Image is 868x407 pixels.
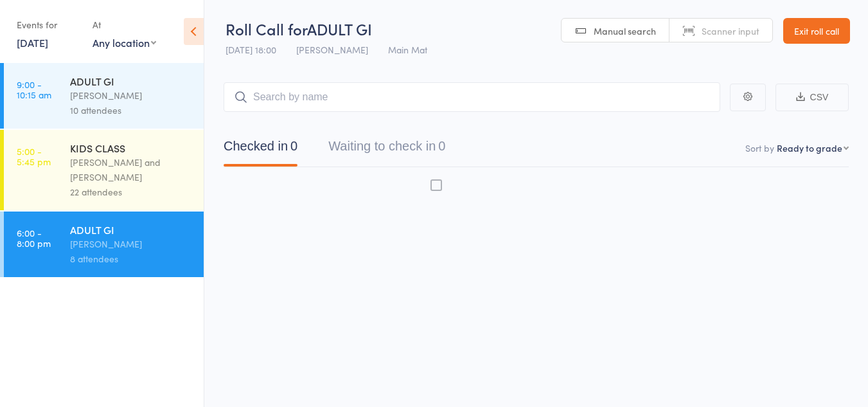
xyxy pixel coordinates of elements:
input: Search by name [224,82,720,112]
div: 10 attendees [70,103,193,118]
span: Roll Call for [226,18,307,39]
div: 0 [438,139,445,153]
button: Checked in0 [224,132,297,167]
div: 22 attendees [70,185,193,199]
div: [PERSON_NAME] [70,88,193,103]
a: Exit roll call [783,18,850,44]
div: KIDS CLASS [70,141,193,155]
time: 9:00 - 10:15 am [17,79,51,100]
span: Main Mat [388,43,427,56]
div: Events for [17,14,80,35]
div: ADULT GI [70,74,193,88]
div: 0 [290,139,297,153]
div: At [93,14,156,35]
div: [PERSON_NAME] [70,237,193,251]
span: Scanner input [702,24,759,37]
a: 5:00 -5:45 pmKIDS CLASS[PERSON_NAME] and [PERSON_NAME]22 attendees [4,130,204,210]
span: [DATE] 18:00 [226,43,276,56]
div: 8 attendees [70,251,193,266]
time: 6:00 - 8:00 pm [17,228,51,248]
div: [PERSON_NAME] and [PERSON_NAME] [70,155,193,185]
button: CSV [775,84,849,111]
time: 5:00 - 5:45 pm [17,146,51,167]
a: [DATE] [17,35,48,50]
span: ADULT GI [307,18,372,39]
div: Any location [93,35,156,50]
div: Ready to grade [777,141,842,154]
label: Sort by [745,141,774,154]
div: ADULT GI [70,222,193,237]
span: [PERSON_NAME] [296,43,368,56]
span: Manual search [594,24,656,37]
a: 9:00 -10:15 amADULT GI[PERSON_NAME]10 attendees [4,63,204,129]
a: 6:00 -8:00 pmADULT GI[PERSON_NAME]8 attendees [4,212,204,277]
button: Waiting to check in0 [328,132,445,167]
